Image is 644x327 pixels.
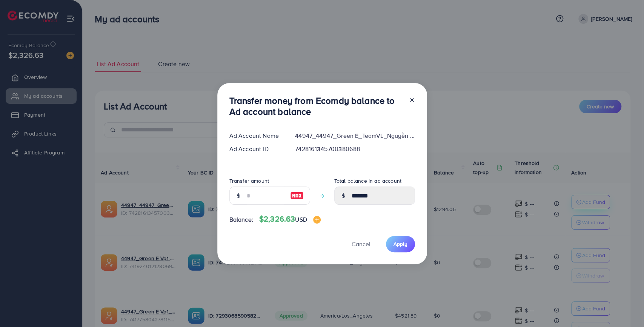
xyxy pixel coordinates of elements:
button: Apply [386,236,415,252]
iframe: Chat [612,293,638,321]
h4: $2,326.63 [259,214,321,224]
span: USD [295,215,307,224]
button: Cancel [342,236,380,252]
label: Transfer amount [229,177,269,185]
div: Ad Account Name [223,131,289,140]
span: Balance: [229,215,253,224]
img: image [290,191,304,200]
div: 44947_44947_Green E_TeamVL_Nguyễn Văn Hùng_1729503601335 [289,131,421,140]
div: Ad Account ID [223,145,289,153]
div: 7428161345700380688 [289,145,421,153]
img: image [313,216,321,224]
h3: Transfer money from Ecomdy balance to Ad account balance [229,95,403,117]
span: Cancel [352,240,370,248]
span: Apply [393,240,407,248]
label: Total balance in ad account [334,177,401,185]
